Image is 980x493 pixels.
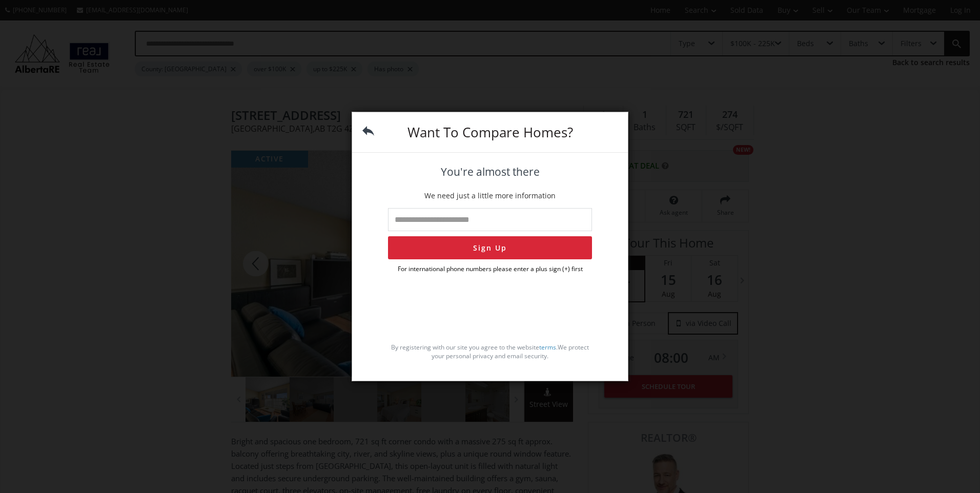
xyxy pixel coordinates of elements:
a: terms [539,343,556,352]
p: By registering with our site you agree to the website . We protect your personal privacy and emai... [388,343,592,360]
h4: You're almost there [388,166,592,178]
p: We need just a little more information [388,191,592,201]
button: Sign Up [388,236,592,259]
p: For international phone numbers please enter a plus sign (+) first [388,264,592,273]
h3: Want To Compare Homes? [388,126,592,139]
img: back [362,125,374,137]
